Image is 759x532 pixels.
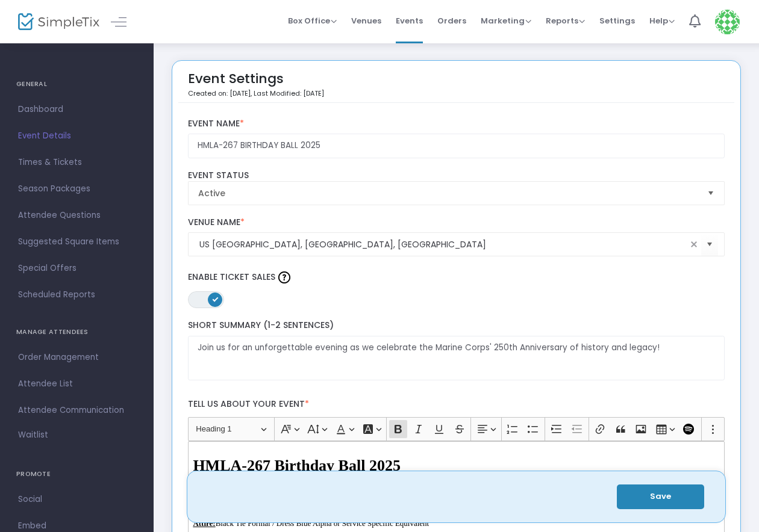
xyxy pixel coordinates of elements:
span: Scheduled Reports [18,287,136,303]
span: Marketing [481,15,531,26]
u: Attire: [193,519,215,528]
button: Select [702,182,719,205]
span: Order Management [18,350,136,365]
button: Save [617,484,704,509]
span: clear [687,237,701,252]
span: Help [649,15,675,26]
input: Select Venue [199,238,687,251]
span: Black Tie Formal / Dress Blue Alpha or Service Specific Equivalent [193,519,429,528]
span: Reports [546,15,585,26]
p: Created on: [DATE] [188,88,324,99]
span: Events [396,5,423,36]
label: Enable Ticket Sales [188,268,725,286]
span: Short Summary (1-2 Sentences) [188,319,334,331]
label: Tell us about your event [182,392,731,417]
span: Heading 1 [196,422,258,436]
span: Dashboard [18,102,136,117]
span: Social [18,492,136,507]
label: Venue Name [188,217,725,228]
span: Venues [351,5,381,36]
span: Suggested Square Items [18,234,136,250]
span: Box Office [288,15,337,26]
span: ON [212,296,218,302]
h4: MANAGE ATTENDEES [16,320,137,344]
span: Attendee List [18,376,136,392]
button: Heading 1 [190,420,272,439]
span: Attendee Questions [18,208,136,223]
span: Season Packages [18,181,136,197]
strong: HMLA-267 Birthday Ball 2025 [193,457,401,474]
span: Waitlist [18,429,48,441]
span: , Last Modified: [DATE] [251,88,324,98]
span: Settings [599,5,635,36]
h4: PROMOTE [16,462,137,486]
span: Orders [437,5,466,36]
label: Event Status [188,170,725,181]
span: Active [198,187,698,199]
img: question-mark [278,271,290,283]
span: Special Offers [18,261,136,276]
input: Enter Event Name [188,134,725,158]
span: Times & Tickets [18,155,136,170]
span: Event Details [18,128,136,144]
button: Select [701,232,718,257]
label: Event Name [188,119,725,129]
h4: GENERAL [16,72,137,96]
div: Event Settings [188,67,324,102]
div: Editor toolbar [188,417,725,441]
span: Attendee Communication [18,403,136,418]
